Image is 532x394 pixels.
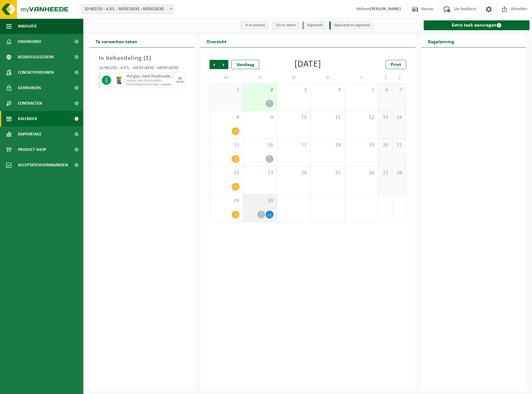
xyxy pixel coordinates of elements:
[18,19,37,34] span: Navigatie
[280,114,308,121] span: 10
[18,111,37,126] span: Kalender
[386,60,406,69] a: Print
[395,87,403,93] span: 7
[277,72,311,83] td: W
[246,87,274,93] span: 2
[219,60,228,69] span: Volgende
[127,79,174,83] span: Hol glas, bont (huishoudelijk)
[381,170,389,176] span: 27
[280,142,308,149] span: 17
[99,54,185,63] h3: In behandeling ( )
[329,21,373,30] li: Afgewerkt en afgemeld
[213,170,240,176] span: 22
[246,197,274,204] span: 30
[146,55,149,61] span: 1
[381,87,389,93] span: 6
[127,83,174,86] span: Omwisseling op aanvraag - op geplande route (incl. verwerking)
[381,142,389,149] span: 20
[241,21,268,30] li: In te plannen
[395,142,403,149] span: 21
[391,62,401,67] span: Print
[18,96,42,111] span: Contracten
[294,60,321,69] div: [DATE]
[424,20,530,30] a: Extra taak aanvragen
[246,170,274,176] span: 23
[381,114,389,121] span: 13
[18,34,41,49] span: Dashboard
[246,142,274,149] span: 16
[82,5,174,14] span: 10-982235 - A.P.S. - MERELBEKE - MERELBEKE
[348,87,375,93] span: 5
[348,170,375,176] span: 26
[348,114,375,121] span: 12
[302,21,326,30] li: Afgewerkt
[210,72,243,83] td: M
[210,60,219,69] span: Vorige
[213,87,240,93] span: 1
[231,60,259,69] div: Vandaag
[395,170,403,176] span: 28
[395,114,403,121] span: 14
[243,72,277,83] td: D
[422,35,460,47] h2: Dagplanning
[18,142,46,157] span: Product Shop
[200,35,233,47] h2: Overzicht
[314,114,341,121] span: 11
[314,170,341,176] span: 25
[314,87,341,93] span: 4
[18,157,68,173] span: Acceptatievoorwaarden
[176,81,184,84] div: 02/09
[345,72,379,83] td: V
[18,65,54,80] span: Contactpersonen
[378,72,392,83] td: Z
[370,7,401,11] strong: [PERSON_NAME]
[81,5,174,14] span: 10-982235 - A.P.S. - MERELBEKE - MERELBEKE
[127,74,174,79] span: Hol glas, bont (huishoudelijk)
[272,21,299,30] li: Uit te voeren
[89,35,143,47] h2: Te verwerken taken
[18,126,42,142] span: Rapportage
[99,66,185,72] div: 10-982235 - A.P.S. - MERELBEKE - MERELBEKE
[114,76,123,85] img: WB-0140-HPE-GN-50
[213,142,240,149] span: 15
[314,142,341,149] span: 18
[311,72,345,83] td: D
[280,87,308,93] span: 3
[178,77,182,81] div: DI
[18,80,41,96] span: Gebruikers
[280,170,308,176] span: 24
[246,114,274,121] span: 9
[18,49,54,65] span: Bedrijfsgegevens
[348,142,375,149] span: 19
[213,197,240,204] span: 29
[213,114,240,121] span: 8
[392,72,406,83] td: Z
